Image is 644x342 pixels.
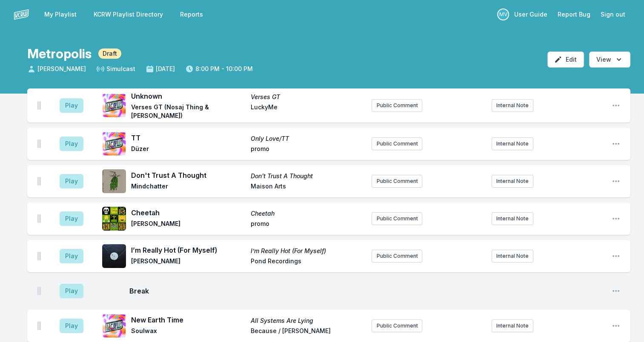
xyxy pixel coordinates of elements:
img: Only Love/TT [102,132,126,156]
button: Play [60,137,83,151]
button: Play [60,211,83,226]
button: Sign out [595,7,630,22]
button: Edit [547,51,584,68]
span: Don't Trust A Thought [131,170,246,180]
button: Internal Note [492,250,533,262]
button: Open playlist item options [612,140,620,148]
span: promo [251,145,365,155]
button: Open playlist item options [612,177,620,185]
button: Open playlist item options [612,101,620,110]
a: User Guide [509,7,552,22]
img: Drag Handle [37,140,41,148]
button: Public Comment [372,212,422,225]
button: Play [60,249,83,263]
img: Drag Handle [37,287,41,295]
span: Cheetah [131,208,246,218]
span: Because / [PERSON_NAME] [251,327,365,337]
button: Play [60,98,83,113]
a: Report Bug [552,7,595,22]
span: Cheetah [251,209,365,218]
button: Public Comment [372,99,422,112]
span: [PERSON_NAME] [131,219,246,230]
button: Open options [589,51,630,68]
button: Internal Note [492,212,533,225]
span: Draft [98,48,121,59]
h1: Metropolis [27,46,92,61]
button: Play [60,174,83,188]
span: Only Love/TT [251,134,365,143]
span: promo [251,219,365,230]
img: Drag Handle [37,322,41,330]
span: Don't Trust A Thought [251,172,365,180]
span: Break [129,286,605,296]
button: Open playlist item options [612,214,620,223]
span: TT [131,133,246,143]
span: Soulwax [131,327,246,337]
button: Public Comment [372,137,422,150]
img: Drag Handle [37,177,41,185]
button: Internal Note [492,319,533,332]
button: Public Comment [372,319,422,332]
span: Mindchatter [131,182,246,192]
button: Public Comment [372,175,422,188]
span: 8:00 PM - 10:00 PM [185,65,253,73]
span: [DATE] [146,65,175,73]
button: Open playlist item options [612,322,620,330]
span: Unknown [131,91,246,101]
img: I’m Really Hot (For Myself) [102,244,126,268]
span: Simulcast [96,65,135,73]
img: Drag Handle [37,101,41,110]
button: Internal Note [492,175,533,188]
span: Verses GT (Nosaj Thing & [PERSON_NAME]) [131,103,246,120]
a: KCRW Playlist Directory [89,7,168,22]
span: All Systems Are Lying [251,316,365,325]
span: [PERSON_NAME] [131,257,246,267]
span: Maison Arts [251,182,365,192]
span: LuckyMe [251,103,365,120]
button: Internal Note [492,99,533,112]
span: [PERSON_NAME] [27,65,86,73]
button: Public Comment [372,250,422,262]
button: Play [60,319,83,333]
button: Open playlist item options [612,252,620,260]
span: Verses GT [251,93,365,101]
img: Verses GT [102,94,126,117]
img: Drag Handle [37,252,41,260]
a: My Playlist [39,7,82,22]
img: All Systems Are Lying [102,314,126,338]
span: Pond Recordings [251,257,365,267]
button: Open playlist item options [612,287,620,295]
p: Michael Vogel [497,9,509,20]
a: Reports [175,7,208,22]
span: Düzer [131,145,246,155]
button: Internal Note [492,137,533,150]
img: Drag Handle [37,214,41,223]
img: Don't Trust A Thought [102,169,126,193]
span: I’m Really Hot (For Myself) [131,245,246,255]
img: Cheetah [102,207,126,231]
button: Play [60,284,83,298]
img: logo-white-87cec1fa9cbef997252546196dc51331.png [14,7,29,22]
span: I’m Really Hot (For Myself) [251,247,365,255]
span: New Earth Time [131,315,246,325]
